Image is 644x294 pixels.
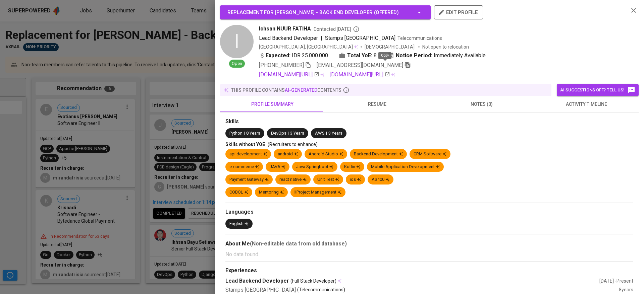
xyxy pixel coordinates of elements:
span: Lead Backend Developer [259,35,318,41]
div: 8 years [619,286,633,294]
div: Mentoring [259,189,284,196]
div: Kotlin [344,164,360,170]
div: Stamps [GEOGRAPHIC_DATA] [225,286,619,294]
span: 3 Years [328,131,342,136]
span: (Recruiters to enhance) [268,142,318,147]
button: edit profile [434,5,483,19]
span: [DEMOGRAPHIC_DATA] [365,44,416,50]
div: Android Studio [309,151,343,157]
span: Open [229,61,245,67]
span: Skills without YOE [225,142,265,147]
div: Unit Test [317,176,339,183]
div: COBOL [229,189,248,196]
b: Expected: [266,52,290,60]
span: (Full Stack Developer) [290,278,336,284]
div: Experiences [225,267,633,275]
div: Lead Backend Developer [225,277,599,285]
div: api development [229,151,267,157]
div: AS400 [372,176,389,183]
div: CRM Software [414,151,446,157]
span: [EMAIL_ADDRESS][DOMAIN_NAME] [317,62,403,68]
a: edit profile [434,9,483,15]
div: IDR 25.000.000 [259,52,328,60]
span: 8 [374,52,377,60]
span: Ichsan NUUR FATIHA [259,25,311,33]
b: Total YoE: [347,52,372,60]
a: [DOMAIN_NAME][URL] [259,71,319,79]
span: 3 Years [290,131,304,136]
div: [DATE] - Present [599,278,633,284]
span: [PHONE_NUMBER] [259,62,304,68]
div: Backend Development [354,151,403,157]
span: edit profile [439,8,478,17]
div: [GEOGRAPHIC_DATA], [GEOGRAPHIC_DATA] [259,44,358,50]
span: 8 Years [246,131,260,136]
div: Skills [225,118,633,126]
span: | [244,130,245,137]
p: No data found. [225,250,633,259]
span: | [321,34,322,42]
span: Contacted [DATE] [314,26,360,32]
b: Notice Period: [396,52,432,60]
div: e-commerce [229,164,259,170]
div: About Me [225,240,633,248]
span: DevOps [271,131,286,136]
span: Telecommunications [397,35,442,41]
p: (Telecommunications) [297,286,345,294]
div: Project Management [294,189,341,196]
span: notes (0) [433,100,530,108]
div: react native [279,176,307,183]
div: Mobile Application Development [371,164,440,170]
div: Immediately Available [387,52,486,60]
div: JAVA [270,164,285,170]
div: Payment Gateway [229,176,269,183]
b: (Non-editable data from old database) [250,240,347,247]
span: Stamps [GEOGRAPHIC_DATA] [325,35,395,41]
span: resume [329,100,425,108]
div: Languages [225,208,633,216]
p: this profile contains contents [231,87,341,93]
span: | [288,130,289,137]
svg: By Batam recruiter [353,26,360,32]
a: [DOMAIN_NAME][URL] [330,71,390,79]
span: | [326,130,327,137]
span: profile summary [224,100,321,108]
div: English [229,221,249,227]
span: AI-generated [285,87,317,93]
button: AI suggestions off? Tell us! [557,84,639,96]
p: Not open to relocation [422,44,469,50]
span: AWS [315,131,325,136]
span: activity timeline [538,100,635,108]
button: Replacement for [PERSON_NAME] - Back End Developer (Offered) [220,5,431,19]
div: I [220,25,254,58]
span: AI suggestions off? Tell us! [560,86,635,94]
div: ios [350,176,361,183]
span: Replacement for [PERSON_NAME] - Back End Developer ( Offered ) [227,9,399,15]
div: Java Springboot [296,164,333,170]
span: Python [229,131,243,136]
div: android [278,151,298,157]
